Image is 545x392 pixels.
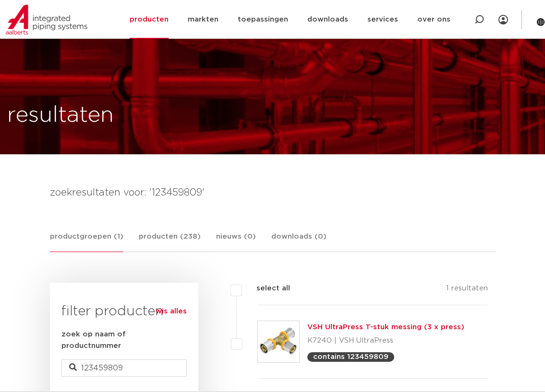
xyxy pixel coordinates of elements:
[258,321,299,362] img: Thumbnail for VSH UltraPress T-stuk messing (3 x press)
[156,306,187,317] a: wis alles
[216,231,256,252] a: nieuws (0)
[50,231,123,252] a: productgroepen (1)
[7,100,114,131] h1: resultaten
[313,353,388,360] p: contains 123459809
[242,283,290,294] label: select all
[61,302,187,321] h3: filter producten
[61,329,187,352] label: zoek op naam of productnummer
[50,185,496,200] h4: zoekresultaten voor: '123459809'
[139,231,201,252] a: producten (238)
[307,323,464,331] a: VSH UltraPress T-stuk messing (3 x press)
[307,333,464,348] p: K7240 | VSH UltraPress
[61,359,187,377] input: zoeken
[446,283,488,298] p: 1 resultaten
[271,231,327,252] a: downloads (0)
